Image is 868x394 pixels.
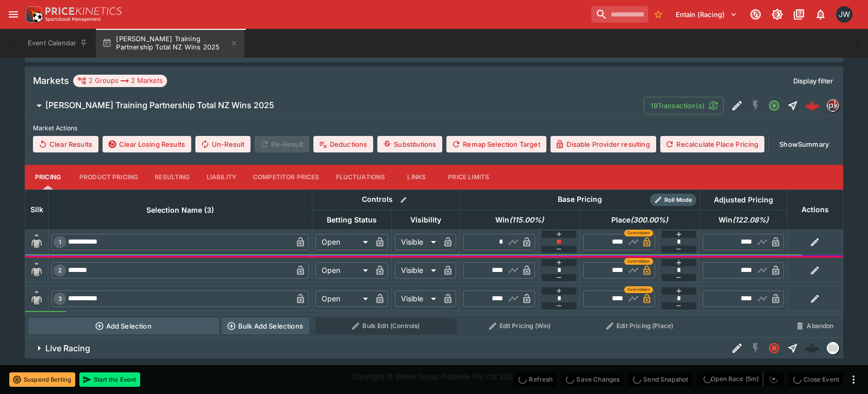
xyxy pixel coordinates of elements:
[790,5,808,24] button: Documentation
[790,318,840,334] button: Abandon
[847,373,860,386] button: more
[805,98,820,113] div: bfe002f4-bf5b-42e8-a3dd-7bf7261a30c5
[746,5,765,24] button: Connected to PK
[33,136,98,152] button: Clear Results
[550,136,656,152] button: Disable Provider resulting
[33,121,835,136] label: Market Actions
[395,290,440,307] div: Visible
[732,214,769,226] em: ( 122.08 %)
[783,339,802,357] button: Straight
[630,214,668,226] em: ( 300.00 %)
[811,5,830,24] button: Notifications
[198,165,245,190] button: Liability
[25,95,644,116] button: [PERSON_NAME] Training Partnership Total NZ Wins 2025
[77,75,163,87] div: 2 Groups 2 Markets
[509,214,544,226] em: ( 115.00 %)
[377,136,442,152] button: Substitutions
[255,136,309,152] span: Re-Result
[600,214,679,226] span: Place(300.00%)
[827,342,839,354] div: liveracing
[146,165,198,190] button: Resulting
[23,4,43,25] img: PriceKinetics Logo
[833,3,856,26] button: Jayden Wyke
[393,165,440,190] button: Links
[446,136,546,152] button: Remap Selection Target
[4,5,23,24] button: open drawer
[45,17,101,22] img: Sportsbook Management
[765,339,783,357] button: Closed
[96,29,244,58] button: [PERSON_NAME] Training Partnership Total NZ Wins 2025
[802,95,823,116] a: bfe002f4-bf5b-42e8-a3dd-7bf7261a30c5
[22,29,94,58] button: Event Calendar
[28,262,45,279] img: blank-silk.png
[222,318,309,334] button: Bulk Add Selections via CSV Data
[399,214,453,226] span: Visibility
[28,318,219,334] button: Add Selection
[644,97,724,114] button: 19Transaction(s)
[25,190,48,229] th: Silk
[768,342,780,354] svg: Closed
[728,339,746,357] button: Edit Detail
[28,290,45,307] img: blank-silk.png
[836,6,853,23] div: Jayden Wyke
[650,194,696,206] div: Show/hide Price Roll mode configuration.
[440,165,497,190] button: Price Limits
[25,165,71,190] button: Pricing
[313,136,373,152] button: Deductions
[56,267,64,274] span: 2
[56,295,64,302] span: 3
[783,96,802,115] button: Straight
[827,342,839,354] img: liveracing
[773,136,835,152] button: ShowSummary
[71,165,146,190] button: Product Pricing
[650,6,666,23] button: No Bookmarks
[484,214,555,226] span: Win(115.00%)
[591,6,648,23] input: search
[827,100,839,111] img: pricekinetics
[728,96,746,115] button: Edit Detail
[627,258,650,265] span: Overridden
[554,193,606,206] div: Base Pricing
[135,204,225,216] span: Selection Name (3)
[28,234,45,250] img: blank-silk.png
[787,190,843,229] th: Actions
[463,318,577,334] button: Edit Pricing (Win)
[45,100,274,111] h6: [PERSON_NAME] Training Partnership Total NZ Wins 2025
[103,136,191,152] button: Clear Losing Results
[315,262,372,279] div: Open
[245,165,328,190] button: Competitor Prices
[707,214,780,226] span: Win(122.08%)
[25,338,728,358] button: Live Racing
[395,234,440,250] div: Visible
[583,318,697,334] button: Edit Pricing (Place)
[315,318,457,334] button: Bulk Edit (Controls)
[660,136,765,152] button: Recalculate Place Pricing
[805,98,820,113] img: logo-cerberus--red.svg
[328,165,394,190] button: Fluctuations
[746,339,765,357] button: SGM Disabled
[827,99,839,112] div: pricekinetics
[627,230,650,236] span: Overridden
[312,190,460,210] th: Controls
[45,7,122,15] img: PriceKinetics
[79,372,140,387] button: Start the Event
[9,372,75,387] button: Suspend Betting
[699,190,787,210] th: Adjusted Pricing
[315,290,372,307] div: Open
[696,372,784,386] div: split button
[33,75,69,87] h5: Markets
[315,234,372,250] div: Open
[765,96,783,115] button: Open
[45,343,90,354] h6: Live Racing
[395,262,440,279] div: Visible
[670,6,743,23] button: Select Tenant
[57,238,63,246] span: 1
[746,96,765,115] button: SGM Disabled
[660,196,696,204] span: Roll Mode
[768,99,780,112] svg: Open
[787,73,839,89] button: Display filter
[195,136,251,152] button: Un-Result
[397,193,410,207] button: Bulk edit
[768,5,787,24] button: Toggle light/dark mode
